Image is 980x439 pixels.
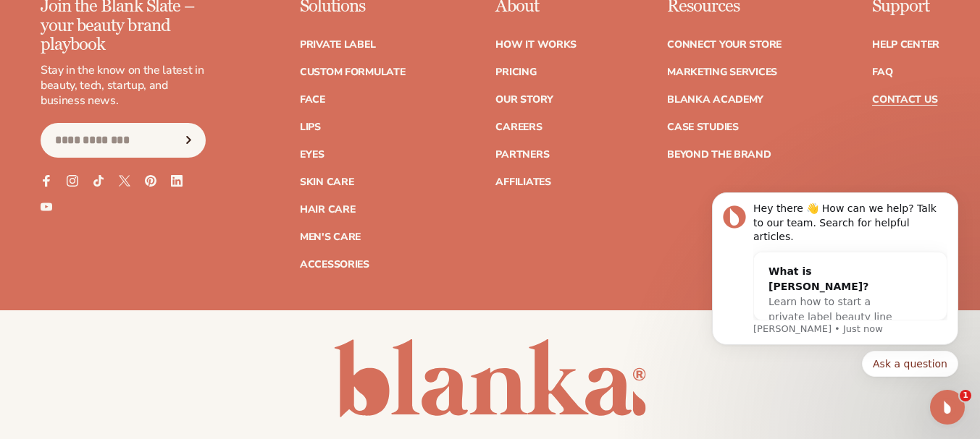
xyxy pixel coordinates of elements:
a: Beyond the brand [667,150,771,160]
a: Careers [495,122,542,132]
a: Accessories [300,260,369,270]
a: Face [300,95,325,105]
a: Marketing services [667,67,777,77]
a: FAQ [872,67,892,77]
p: Stay in the know on the latest in beauty, tech, startup, and business news. [41,63,206,108]
a: Lips [300,122,321,132]
a: Contact Us [872,95,937,105]
a: Eyes [300,150,324,160]
a: Connect your store [667,40,782,50]
a: Private label [300,40,375,50]
a: How It Works [495,40,577,50]
a: Affiliates [495,177,550,187]
a: Partners [495,150,549,160]
a: Pricing [495,67,536,77]
a: Hair Care [300,205,355,215]
span: 1 [960,390,971,401]
a: Help Center [872,40,939,50]
a: Custom formulate [300,67,406,77]
a: Our Story [495,95,553,105]
a: Skin Care [300,177,353,187]
button: Subscribe [173,123,205,158]
a: Case Studies [667,122,739,132]
iframe: Intercom live chat [930,390,965,425]
a: Blanka Academy [667,95,763,105]
a: Men's Care [300,232,361,242]
iframe: Intercom notifications message [690,185,980,400]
